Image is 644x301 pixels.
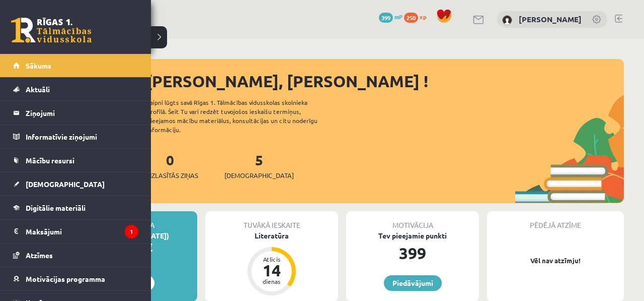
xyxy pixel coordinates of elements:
a: Rīgas 1. Tālmācības vidusskola [11,18,92,43]
span: 250 [404,13,418,23]
span: xp [420,13,426,21]
div: 399 [346,241,479,265]
span: Sākums [26,61,51,70]
legend: Ziņojumi [26,101,138,125]
div: Atlicis [257,256,287,262]
div: Laipni lūgts savā Rīgas 1. Tālmācības vidusskolas skolnieka profilā. Šeit Tu vari redzēt tuvojošo... [147,98,335,134]
a: Sākums [13,54,138,77]
a: Ziņojumi [13,101,138,125]
span: 399 [379,13,393,23]
p: Vēl nav atzīmju! [492,256,619,266]
a: [PERSON_NAME] [519,14,582,24]
div: Motivācija [346,211,479,230]
a: Maksājumi1 [13,220,138,243]
a: 5[DEMOGRAPHIC_DATA] [224,151,294,180]
div: Tuvākā ieskaite [205,211,338,230]
a: Literatūra Atlicis 14 dienas [205,230,338,297]
a: 399 mP [379,13,403,21]
div: Tev pieejamie punkti [346,230,479,241]
span: Digitālie materiāli [26,203,86,212]
div: Pēdējā atzīme [487,211,624,230]
a: Atzīmes [13,244,138,267]
a: Motivācijas programma [13,267,138,290]
span: [DEMOGRAPHIC_DATA] [224,170,294,180]
a: Digitālie materiāli [13,196,138,219]
div: dienas [257,278,287,284]
i: 1 [125,225,138,238]
a: [DEMOGRAPHIC_DATA] [13,172,138,196]
a: Mācību resursi [13,149,138,172]
div: Literatūra [205,230,338,241]
span: Aktuāli [26,85,50,94]
div: [PERSON_NAME], [PERSON_NAME] ! [146,69,624,93]
a: 0Neizlasītās ziņas [142,151,198,180]
span: [DEMOGRAPHIC_DATA] [26,179,105,189]
span: Neizlasītās ziņas [142,170,198,180]
span: Motivācijas programma [26,274,105,283]
a: Aktuāli [13,78,138,101]
a: Informatīvie ziņojumi [13,125,138,148]
div: 14 [257,262,287,278]
span: € [146,240,152,255]
legend: Informatīvie ziņojumi [26,125,138,148]
a: 250 xp [404,13,431,21]
span: mP [394,13,403,21]
span: Atzīmes [26,251,53,260]
img: Jegors Rogoļevs [502,15,512,25]
a: Piedāvājumi [384,275,442,291]
span: Mācību resursi [26,156,74,165]
legend: Maksājumi [26,220,138,243]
